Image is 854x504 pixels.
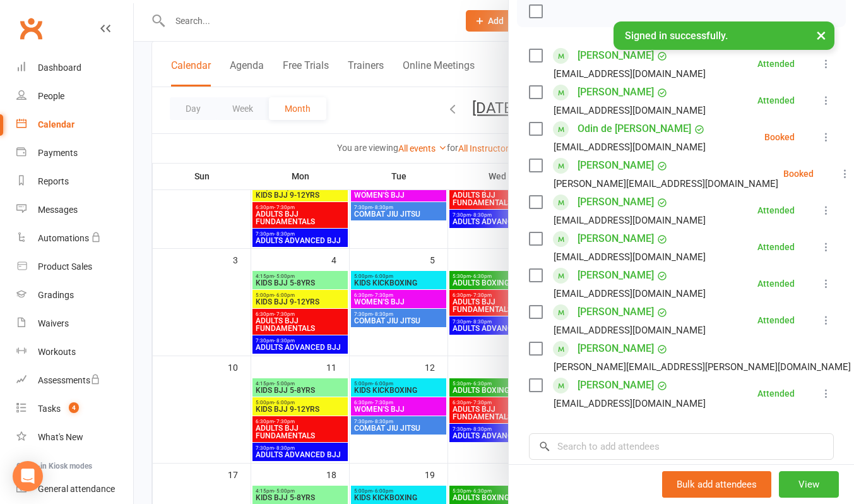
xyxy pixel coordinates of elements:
div: Booked [783,169,814,178]
div: [EMAIL_ADDRESS][DOMAIN_NAME] [554,285,706,302]
div: Attended [757,96,795,105]
div: Attended [757,389,795,398]
span: 4 [69,402,79,413]
div: Gradings [38,290,74,300]
div: What's New [38,432,83,442]
a: Payments [16,139,133,167]
a: [PERSON_NAME] [578,45,654,66]
div: [EMAIL_ADDRESS][DOMAIN_NAME] [554,212,706,229]
div: Dashboard [38,63,81,73]
div: Attended [757,59,795,68]
div: [EMAIL_ADDRESS][DOMAIN_NAME] [554,249,706,265]
div: Calendar [38,119,74,129]
div: Tasks [38,404,61,414]
a: What's New [16,423,133,452]
a: Reports [16,167,133,196]
a: [PERSON_NAME] [578,155,654,176]
a: [PERSON_NAME] [578,82,654,102]
a: [PERSON_NAME] [578,192,654,212]
div: General attendance [38,484,115,494]
div: [PERSON_NAME][EMAIL_ADDRESS][DOMAIN_NAME] [554,176,778,192]
div: People [38,91,64,101]
div: Automations [38,233,89,243]
span: Signed in successfully. [625,30,728,42]
a: Assessments [16,366,133,395]
div: [PERSON_NAME][EMAIL_ADDRESS][PERSON_NAME][DOMAIN_NAME] [554,359,851,375]
div: [EMAIL_ADDRESS][DOMAIN_NAME] [554,395,706,412]
a: People [16,82,133,111]
a: [PERSON_NAME] [578,265,654,285]
a: Tasks 4 [16,395,133,423]
input: Search to add attendees [529,433,834,460]
a: Messages [16,196,133,224]
a: [PERSON_NAME] [578,229,654,249]
div: Attended [757,206,795,215]
div: Attended [757,243,795,251]
a: General attendance kiosk mode [16,475,133,503]
div: Booked [764,133,795,141]
button: × [810,21,833,49]
div: Reports [38,176,69,186]
div: [EMAIL_ADDRESS][DOMAIN_NAME] [554,66,706,82]
a: Product Sales [16,253,133,281]
a: Calendar [16,111,133,139]
a: [PERSON_NAME] [578,302,654,322]
button: Bulk add attendees [662,471,771,498]
div: Messages [38,205,78,215]
div: Product Sales [38,261,92,272]
a: Automations [16,224,133,253]
a: Gradings [16,281,133,309]
div: [EMAIL_ADDRESS][DOMAIN_NAME] [554,102,706,119]
div: [EMAIL_ADDRESS][DOMAIN_NAME] [554,139,706,155]
div: Workouts [38,347,76,357]
div: Attended [757,316,795,325]
div: [EMAIL_ADDRESS][DOMAIN_NAME] [554,322,706,339]
a: Workouts [16,338,133,366]
div: Waivers [38,318,69,328]
button: View [779,471,839,498]
a: [PERSON_NAME] [578,375,654,395]
div: Payments [38,148,78,158]
a: Dashboard [16,54,133,82]
a: Clubworx [15,13,47,44]
a: Odin de [PERSON_NAME] [578,119,691,139]
a: [PERSON_NAME] [578,339,654,359]
div: Assessments [38,375,100,385]
a: Waivers [16,309,133,338]
div: Open Intercom Messenger [13,461,43,491]
div: Attended [757,279,795,288]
